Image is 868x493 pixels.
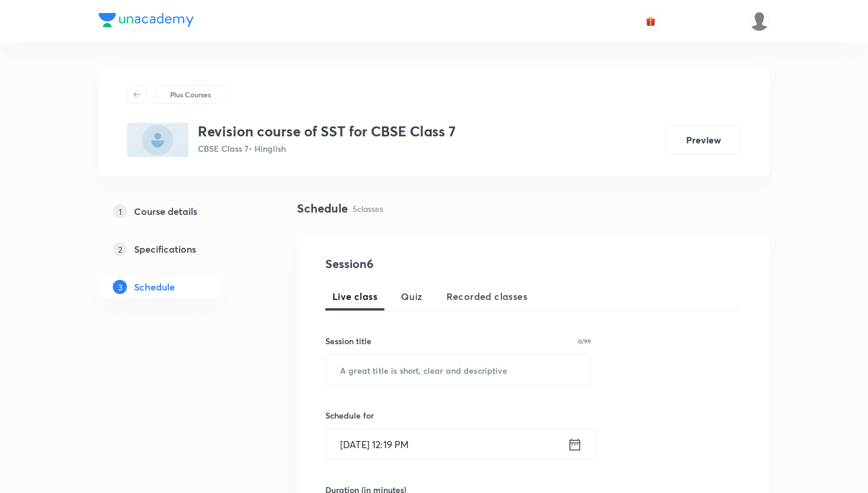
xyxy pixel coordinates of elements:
[446,289,527,303] span: Recorded classes
[198,142,456,155] p: CBSE Class 7 • Hinglish
[99,13,194,30] a: Company Logo
[297,200,348,217] h4: Schedule
[325,409,591,422] h6: Schedule for
[578,338,591,344] p: 0/99
[113,242,127,256] p: 2
[332,289,377,303] span: Live class
[134,242,196,256] h5: Specifications
[325,255,541,273] h4: Session 6
[134,204,197,218] h5: Course details
[645,16,656,27] img: avatar
[170,89,211,100] p: Plus Courses
[113,280,127,294] p: 3
[326,355,590,385] input: A great title is short, clear and descriptive
[99,200,259,223] a: 1Course details
[749,11,769,31] img: Muzzamil
[127,123,188,157] img: 7298D993-CD67-410D-AFBD-503681CAADE1_plus.png
[401,289,423,303] span: Quiz
[353,203,383,215] p: 5 classes
[113,204,127,218] p: 1
[665,126,741,154] button: Preview
[99,13,194,27] img: Company Logo
[198,123,456,140] h3: Revision course of SST for CBSE Class 7
[134,280,175,294] h5: Schedule
[99,237,259,261] a: 2Specifications
[641,12,660,31] button: avatar
[325,335,371,347] h6: Session title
